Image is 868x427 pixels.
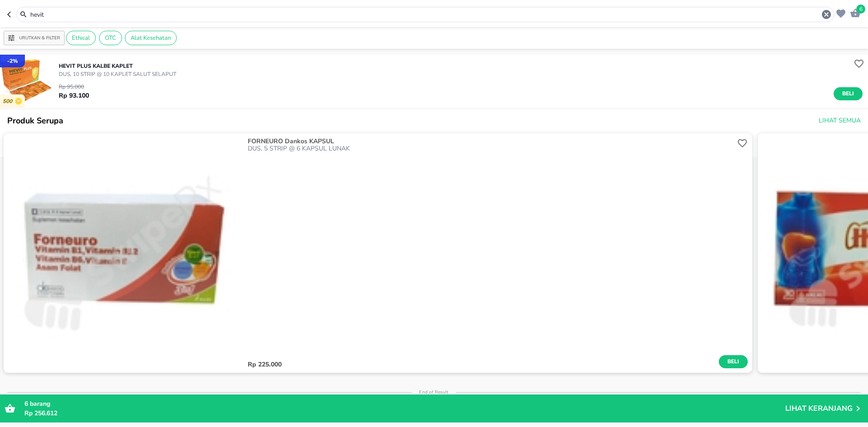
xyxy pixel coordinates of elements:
[248,361,719,368] p: Rp 225.000
[125,34,176,42] span: Alat Kesehatan
[24,399,785,408] p: barang
[834,87,863,100] button: Beli
[719,355,748,368] button: Beli
[815,113,863,129] button: Lihat Semua
[248,138,733,145] p: FORNEURO Dankos KAPSUL
[66,31,96,45] div: Ethical
[66,34,95,42] span: Ethical
[24,409,57,418] span: Rp 256.612
[3,98,15,105] p: 500
[125,31,177,45] div: Alat Kesehatan
[856,5,865,14] span: 6
[59,70,176,78] p: DUS, 10 STRIP @ 10 KAPLET SALUT SELAPUT
[59,91,89,100] p: Rp 93.100
[99,34,122,42] span: OTC
[848,5,861,19] button: 6
[248,145,735,152] p: DUS, 5 STRIP @ 6 KAPSUL LUNAK
[819,115,861,127] span: Lihat Semua
[19,35,60,42] p: Urutkan & Filter
[840,89,856,99] span: Beli
[24,399,28,408] span: 6
[726,357,741,366] span: Beli
[412,389,456,395] p: End of Result
[4,31,65,45] button: Urutkan & Filter
[7,57,18,65] p: - 2 %
[99,31,122,45] div: OTC
[4,133,243,373] img: ID106742-1.55b4b7c7-75ef-40f6-b089-e7b02e87f7e1.jpeg
[29,10,821,19] input: Cari 4000+ produk di sini
[59,83,89,91] p: Rp 95.000
[59,62,176,70] p: HEVIT PLUS Kalbe KAPLET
